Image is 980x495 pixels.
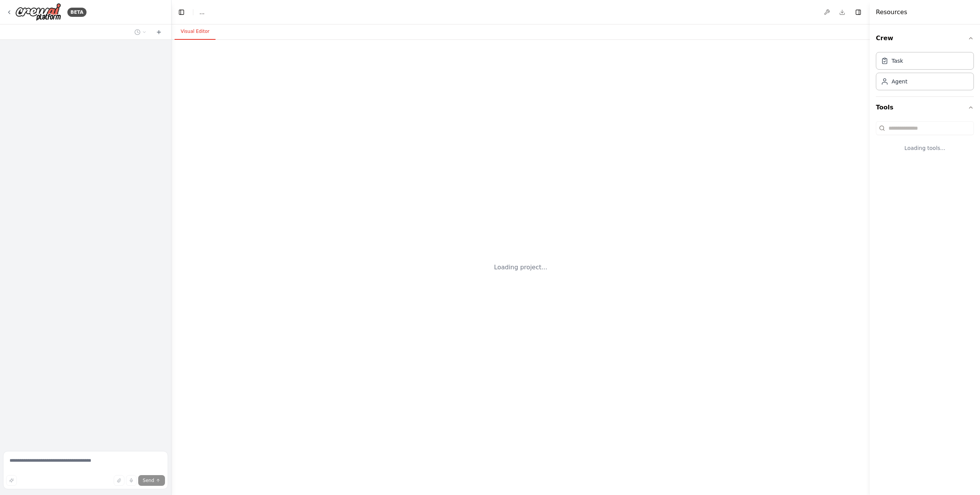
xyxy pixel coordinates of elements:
[494,263,547,272] div: Loading project...
[143,477,154,484] span: Send
[876,49,974,96] div: Crew
[876,118,974,164] div: Tools
[67,8,87,17] div: BETA
[114,475,124,486] button: Upload files
[199,8,204,16] span: ...
[892,78,907,85] div: Agent
[876,28,974,49] button: Crew
[6,475,17,486] button: Improve this prompt
[876,8,907,17] h4: Resources
[175,24,216,40] button: Visual Editor
[138,475,165,486] button: Send
[876,97,974,118] button: Tools
[199,8,204,16] nav: breadcrumb
[126,475,137,486] button: Click to speak your automation idea
[131,28,150,37] button: Switch to previous chat
[853,7,864,18] button: Hide right sidebar
[15,3,61,21] img: Logo
[176,7,187,18] button: Hide left sidebar
[153,28,165,37] button: Start a new chat
[892,57,903,65] div: Task
[876,138,974,158] div: Loading tools...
